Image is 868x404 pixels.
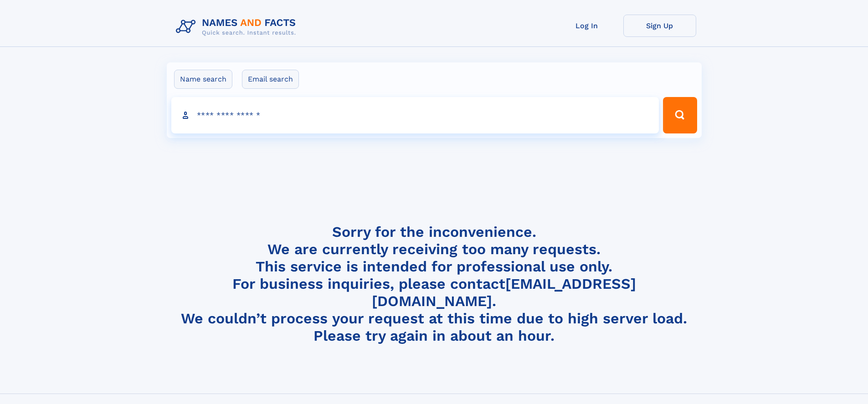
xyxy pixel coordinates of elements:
[550,15,623,37] a: Log In
[663,97,697,133] button: Search Button
[174,70,232,89] label: Name search
[172,223,696,345] h4: Sorry for the inconvenience. We are currently receiving too many requests. This service is intend...
[171,97,659,133] input: search input
[623,15,696,37] a: Sign Up
[372,275,636,310] a: [EMAIL_ADDRESS][DOMAIN_NAME]
[172,15,303,39] img: Logo Names and Facts
[242,70,299,89] label: Email search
